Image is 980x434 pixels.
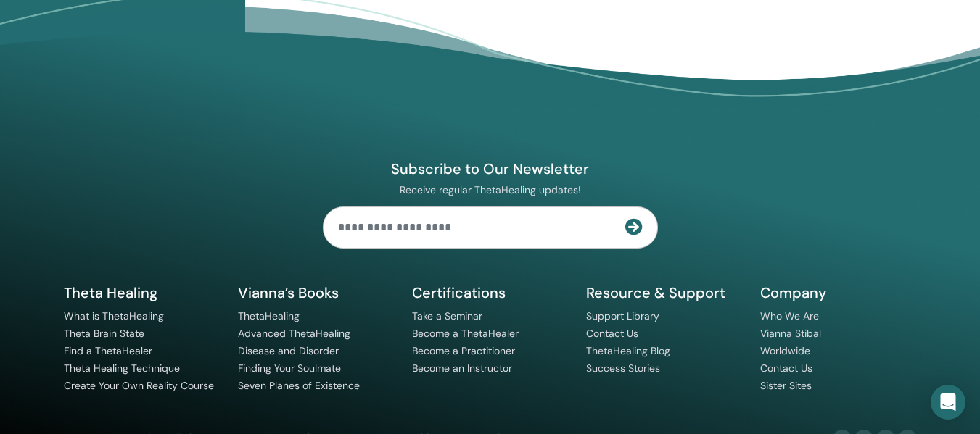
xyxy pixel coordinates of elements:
[238,344,339,357] a: Disease and Disorder
[586,283,743,302] h5: Resource & Support
[412,309,482,322] a: Take a Seminar
[760,327,821,340] a: Vianna Stibal
[238,283,395,302] h5: Vianna’s Books
[412,283,569,302] h5: Certifications
[64,309,164,322] a: What is ThetaHealing
[760,362,812,375] a: Contact Us
[64,379,214,392] a: Create Your Own Reality Course
[238,379,360,392] a: Seven Planes of Existence
[760,309,819,322] a: Who We Are
[760,344,810,357] a: Worldwide
[412,362,512,375] a: Become an Instructor
[238,362,341,375] a: Finding Your Soulmate
[586,344,670,357] a: ThetaHealing Blog
[238,309,300,322] a: ThetaHealing
[760,283,917,302] h5: Company
[412,327,519,340] a: Become a ThetaHealer
[412,344,515,357] a: Become a Practitioner
[931,385,965,420] div: Open Intercom Messenger
[64,283,221,302] h5: Theta Healing
[323,159,658,178] h4: Subscribe to Our Newsletter
[238,327,350,340] a: Advanced ThetaHealing
[64,344,152,357] a: Find a ThetaHealer
[760,379,812,392] a: Sister Sites
[586,327,638,340] a: Contact Us
[586,362,660,375] a: Success Stories
[323,183,658,196] p: Receive regular ThetaHealing updates!
[586,309,659,322] a: Support Library
[64,362,180,375] a: Theta Healing Technique
[64,327,144,340] a: Theta Brain State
